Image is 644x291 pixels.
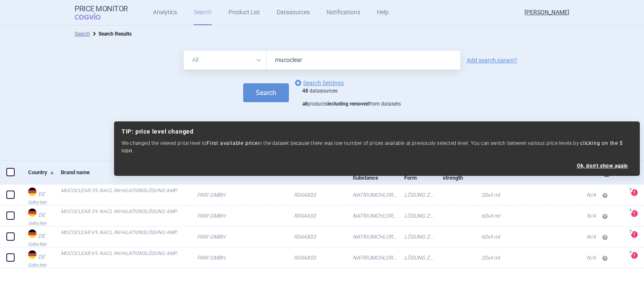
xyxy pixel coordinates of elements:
[398,227,436,247] a: LÖSUNG ZUR [PERSON_NAME]. E. DAMPFS Z. INHALATION
[61,162,191,183] a: Brand name
[191,227,287,247] a: PARI GMBH
[475,185,507,205] a: 20X4 ML
[346,227,398,247] a: NATRIUMCHLORID
[75,5,128,21] a: Price MonitorCOGVIO
[327,101,369,107] strong: including removed
[302,88,401,108] div: datasources products from datasets
[61,250,191,265] a: MUCOCLEAR 6% NACL INHALATIONSLÖSUNG AMP.
[61,229,191,244] a: MUCOCLEAR 6% NACL INHALATIONSLÖSUNG AMP.
[61,208,191,223] a: MUCOCLEAR 3% NACL INHALATIONSLÖSUNG AMP.
[631,210,641,217] a: ?
[288,247,347,268] a: R04AX03
[90,30,132,38] li: Search Results
[122,128,632,135] h2: TIP: price level changed
[288,185,347,205] a: R04AX03
[398,185,436,205] a: LÖSUNG ZUR [PERSON_NAME]. E. DAMPFS Z. INHALATION
[28,188,36,196] img: Germany
[75,31,90,37] a: Search
[75,13,112,20] span: COGVIO
[22,208,55,225] a: DEDEGelbe liste
[28,229,36,238] img: Germany
[122,139,632,155] p: We changed the viewed price level to in the dataset because there was low number of prices availa...
[467,57,517,63] a: Add search param?
[243,83,289,102] button: Search
[398,206,436,226] a: LÖSUNG ZUR [PERSON_NAME]. E. DAMPFS Z. INHALATION
[507,206,596,226] a: N/A
[507,247,596,268] a: N/A
[346,206,398,226] a: NATRIUMCHLORID
[288,227,347,247] a: R04AX03
[22,229,55,246] a: DEDEGelbe liste
[628,229,633,234] span: ?
[507,185,596,205] a: N/A
[28,162,55,183] a: Country
[631,189,641,196] a: ?
[346,247,398,268] a: NATRIUMCHLORID
[302,101,307,107] strong: all
[288,206,347,226] a: R04AX03
[75,30,90,38] li: Search
[507,227,596,247] a: N/A
[475,247,507,268] a: 20X4 ML
[191,247,287,268] a: PARI GMBH
[28,221,55,225] abbr: Gelbe liste — Gelbe Liste online database by Medizinische Medien Informations GmbH (MMI), Germany
[475,227,507,247] a: 60X4 ML
[346,185,398,205] a: NATRIUMCHLORID
[631,252,641,259] a: ?
[28,242,55,246] abbr: Gelbe liste — Gelbe Liste online database by Medizinische Medien Informations GmbH (MMI), Germany
[191,206,287,226] a: PARI GMBH
[99,31,132,37] strong: Search Results
[61,187,191,202] a: MUCOCLEAR 3% NACL INHALATIONSLÖSUNG AMP.
[628,188,633,193] span: ?
[28,200,55,204] abbr: Gelbe liste — Gelbe Liste online database by Medizinische Medien Informations GmbH (MMI), Germany
[22,250,55,267] a: DEDEGelbe liste
[28,263,55,267] abbr: Gelbe liste — Gelbe Liste online database by Medizinische Medien Informations GmbH (MMI), Germany
[293,78,344,88] a: Search Settings
[475,206,507,226] a: 60X4 ML
[207,140,258,146] strong: First available price
[577,163,628,169] button: Ok, don't show again
[28,209,36,217] img: Germany
[22,187,55,204] a: DEDEGelbe liste
[75,5,128,13] strong: Price Monitor
[631,231,641,238] a: ?
[28,250,36,259] img: Germany
[398,247,436,268] a: LÖSUNG ZUR [PERSON_NAME]. E. DAMPFS Z. INHALATION
[191,185,287,205] a: PARI GMBH
[302,88,308,94] strong: 48
[628,250,633,255] span: ?
[628,209,633,214] span: ?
